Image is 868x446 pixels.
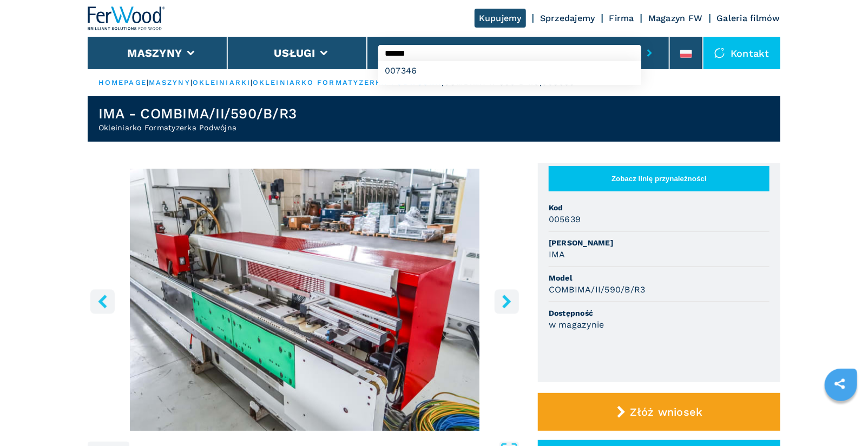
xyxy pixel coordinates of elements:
button: Złóż wniosek [538,393,780,431]
img: Kontakt [714,48,725,58]
a: Magazyn FW [648,13,703,23]
h3: COMBIMA/II/590/B/R3 [549,283,646,296]
h3: IMA [549,248,565,261]
a: okleiniarko formatyzerka podwójna [253,78,442,86]
h2: Okleiniarko Formatyzerka Podwójna [98,122,297,133]
a: HOMEPAGE [98,78,147,86]
div: Kontakt [703,37,780,69]
span: Model [549,272,770,283]
img: Ferwood [88,6,166,30]
span: | [147,78,149,86]
span: | [190,78,193,86]
h3: w magazynie [549,318,604,331]
button: Usługi [274,46,315,59]
h3: 005639 [549,213,581,225]
a: sharethis [826,370,853,397]
button: Zobacz linię przynależności [549,166,770,191]
iframe: Chat [822,397,860,438]
a: Kupujemy [475,9,526,28]
div: 007346 [378,61,641,81]
h1: IMA - COMBIMA/II/590/B/R3 [98,105,297,122]
span: | [251,78,253,86]
button: submit-button [641,41,658,65]
a: maszyny [149,78,190,86]
span: Dostępność [549,308,770,318]
span: Kod [549,202,770,213]
a: Firma [609,13,634,23]
button: Maszyny [127,46,182,59]
button: right-button [495,289,519,314]
span: Złóż wniosek [630,405,703,418]
button: left-button [90,289,115,314]
img: Okleiniarko Formatyzerka Podwójna IMA COMBIMA/II/590/B/R3 [88,169,522,431]
a: okleiniarki [193,78,251,86]
a: Galeria filmów [717,13,781,23]
a: Sprzedajemy [540,13,595,23]
span: [PERSON_NAME] [549,237,770,248]
div: Go to Slide 8 [88,169,522,431]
